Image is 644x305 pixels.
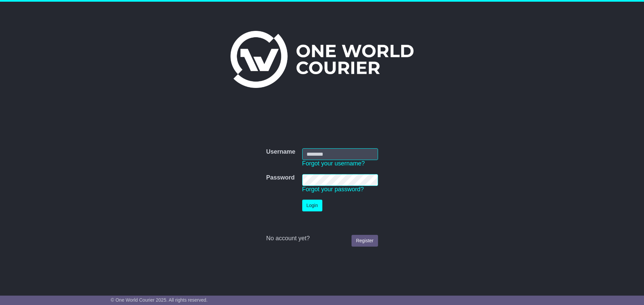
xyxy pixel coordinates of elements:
a: Forgot your username? [302,160,365,167]
a: Forgot your password? [302,186,364,193]
label: Username [266,148,295,156]
span: © One World Courier 2025. All rights reserved. [111,297,208,303]
a: Register [352,235,378,247]
label: Password [266,174,294,182]
div: No account yet? [266,235,378,242]
img: One World [230,31,414,88]
button: Login [302,200,322,211]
